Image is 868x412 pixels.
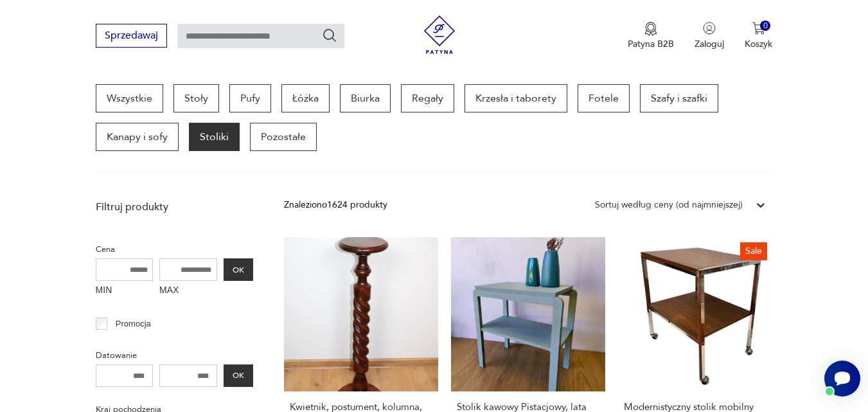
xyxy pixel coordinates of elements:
button: 0Koszyk [745,22,772,50]
a: Kanapy i sofy [96,123,179,151]
a: Biurka [340,84,391,112]
label: MIN [96,281,154,301]
p: Patyna B2B [628,38,674,50]
button: Zaloguj [695,22,724,50]
button: Patyna B2B [628,22,674,50]
button: OK [224,258,253,281]
p: Zaloguj [695,38,724,50]
a: Stoliki [189,123,240,151]
a: Regały [401,84,454,112]
a: Wszystkie [96,84,163,112]
iframe: Smartsupp widget button [824,361,860,397]
a: Sprzedawaj [96,32,167,41]
button: Sprzedawaj [96,24,167,48]
p: Cena [96,242,253,256]
button: Szukaj [322,28,337,43]
div: Znaleziono 1624 produkty [284,198,387,212]
img: Ikona koszyka [752,22,765,35]
a: Ikona medaluPatyna B2B [628,22,674,50]
a: Krzesła i taborety [465,84,567,112]
p: Datowanie [96,348,253,363]
a: Pozostałe [250,123,317,151]
a: Stoły [173,84,219,112]
img: Ikonka użytkownika [703,22,716,35]
a: Łóżka [281,84,330,112]
a: Szafy i szafki [640,84,718,112]
img: Ikona medalu [644,22,657,36]
div: 0 [760,21,771,31]
a: Fotele [578,84,630,112]
p: Koszyk [745,38,772,50]
div: Sortuj według ceny (od najmniejszej) [595,198,743,212]
a: Pufy [229,84,271,112]
p: Filtruj produkty [96,200,253,214]
label: MAX [159,281,217,301]
button: OK [224,364,253,387]
p: Promocja [116,317,151,331]
img: Patyna - sklep z meblami i dekoracjami vintage [420,15,459,54]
